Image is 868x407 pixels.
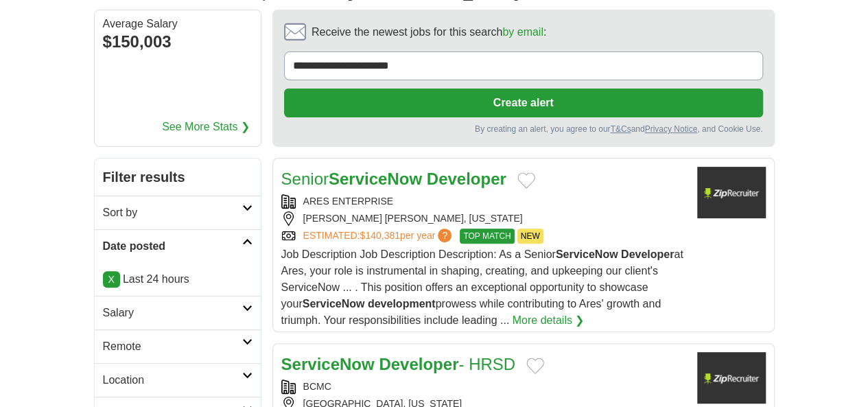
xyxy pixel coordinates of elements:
[281,211,686,226] div: [PERSON_NAME] [PERSON_NAME], [US_STATE]
[103,271,253,288] p: Last 24 hours
[95,329,261,363] a: Remote
[526,358,544,374] button: Add to favorite jobs
[95,296,261,329] a: Salary
[610,124,631,134] a: T&Cs
[556,248,618,260] strong: ServiceNow
[379,355,458,373] strong: Developer
[281,355,515,373] a: ServiceNow Developer- HRSD
[103,238,242,255] h2: Date posted
[281,194,686,209] div: ARES ENTERPRISE
[513,312,585,329] a: More details ❯
[502,26,543,38] a: by email
[368,298,436,310] strong: development
[303,298,365,310] strong: ServiceNow
[281,380,686,394] div: BCMC
[284,89,763,117] button: Create alert
[621,248,674,260] strong: Developer
[95,363,261,397] a: Location
[303,229,455,244] a: ESTIMATED:$140,381per year?
[162,119,250,135] a: See More Stats ❯
[281,248,683,326] span: Job Description Job Description Description: As a Senior at Ares, your role is instrumental in sh...
[103,19,253,30] div: Average Salary
[103,372,242,388] h2: Location
[312,24,546,40] span: Receive the newest jobs for this search :
[438,229,451,242] span: ?
[281,170,506,188] a: SeniorServiceNow Developer
[281,355,375,373] strong: ServiceNow
[95,229,261,263] a: Date posted
[103,271,120,288] a: X
[95,159,261,196] h2: Filter results
[517,229,543,244] span: NEW
[360,230,399,241] span: $140,381
[517,172,535,189] button: Add to favorite jobs
[103,305,242,321] h2: Salary
[460,229,514,244] span: TOP MATCH
[697,167,766,218] img: Company logo
[329,170,422,188] strong: ServiceNow
[284,123,763,135] div: By creating an alert, you agree to our and , and Cookie Use.
[103,205,242,221] h2: Sort by
[644,124,697,134] a: Privacy Notice
[95,196,261,229] a: Sort by
[103,338,242,355] h2: Remote
[427,170,506,188] strong: Developer
[697,352,766,404] img: Company logo
[103,30,253,54] div: $150,003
